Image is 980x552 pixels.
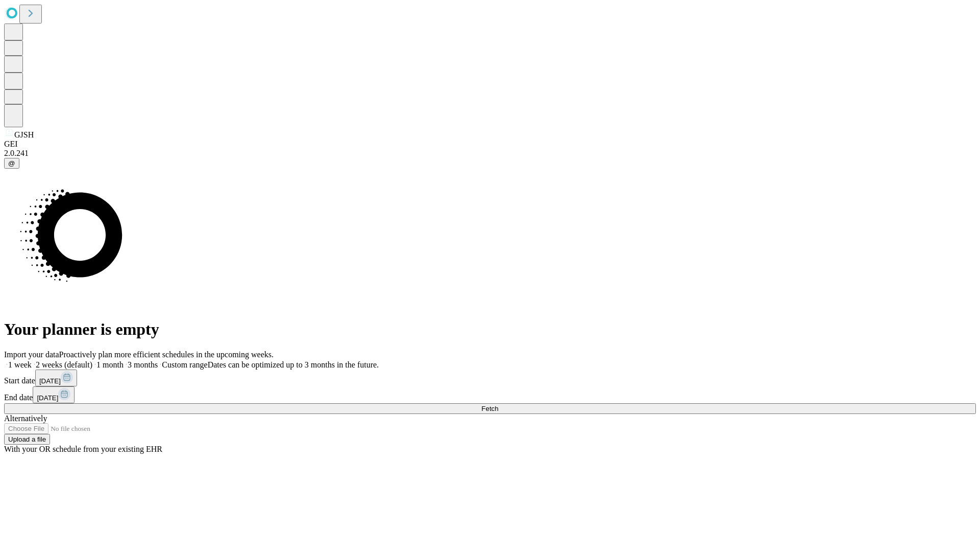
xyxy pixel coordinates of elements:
button: @ [4,158,19,169]
span: Import your data [4,350,59,359]
button: Fetch [4,403,976,414]
span: [DATE] [37,394,58,402]
span: Proactively plan more efficient schedules in the upcoming weeks. [59,350,274,359]
div: GEI [4,140,976,149]
span: Alternatively [4,414,47,423]
span: 3 months [128,360,158,369]
div: Start date [4,370,976,386]
span: [DATE] [39,377,61,385]
div: 2.0.241 [4,149,976,158]
span: 2 weeks (default) [36,360,92,369]
span: @ [8,159,15,167]
span: Fetch [481,405,498,412]
span: Custom range [162,360,207,369]
span: Dates can be optimized up to 3 months in the future. [208,360,379,369]
span: 1 week [8,360,32,369]
h1: Your planner is empty [4,320,976,339]
span: GJSH [14,130,34,139]
span: With your OR schedule from your existing EHR [4,445,162,453]
span: 1 month [96,360,124,369]
button: [DATE] [33,386,75,403]
button: Upload a file [4,434,50,445]
button: [DATE] [35,370,77,386]
div: End date [4,386,976,403]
